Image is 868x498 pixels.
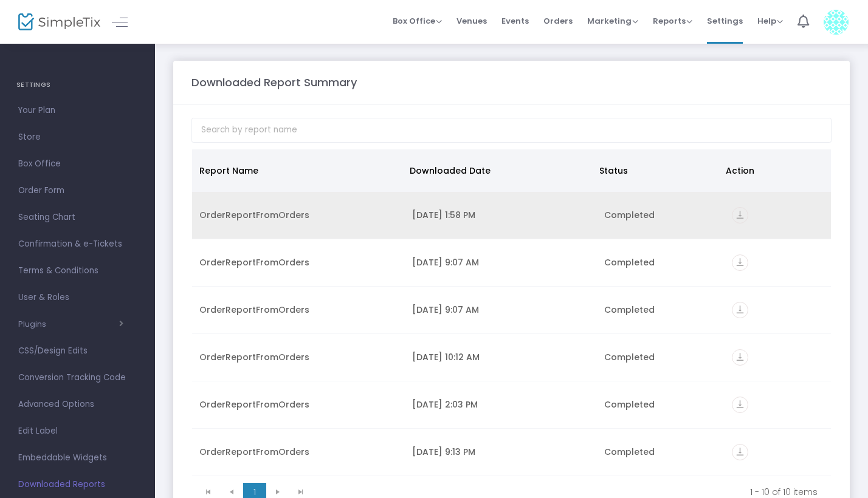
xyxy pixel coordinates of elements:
div: Completed [604,351,717,363]
span: Help [757,15,783,27]
span: Box Office [393,15,442,27]
div: https://go.SimpleTix.com/xb7os [732,397,824,413]
span: Marketing [587,15,638,27]
div: Completed [604,446,717,458]
div: 8/16/2025 9:07 AM [412,256,589,268]
th: Status [592,149,718,192]
div: OrderReportFromOrders [199,209,398,221]
div: OrderReportFromOrders [199,256,398,268]
div: Completed [604,209,717,221]
span: Confirmation & e-Tickets [18,236,137,252]
div: OrderReportFromOrders [199,398,398,411]
input: Search by report name [191,118,832,143]
th: Downloaded Date [402,149,592,192]
div: 8/21/2025 1:58 PM [412,209,589,221]
a: vertical_align_bottom [732,305,748,318]
span: Store [18,129,137,145]
div: https://go.SimpleTix.com/94tun [732,349,824,366]
i: vertical_align_bottom [732,254,748,271]
a: vertical_align_bottom [732,400,748,412]
div: 6/26/2025 9:07 AM [412,304,589,316]
div: https://go.SimpleTix.com/v9l4z [732,444,824,460]
h4: SETTINGS [16,73,139,97]
span: Embeddable Widgets [18,450,137,466]
span: Orders [543,5,573,36]
div: https://go.SimpleTix.com/ci92a [732,302,824,318]
div: 3/31/2025 2:03 PM [412,398,589,411]
div: 6/1/2025 10:12 AM [412,351,589,363]
i: vertical_align_bottom [732,444,748,460]
button: Plugins [18,319,123,329]
span: Your Plan [18,103,137,118]
div: OrderReportFromOrders [199,351,398,363]
div: Completed [604,304,717,316]
span: Downloaded Reports [18,477,137,493]
i: vertical_align_bottom [732,207,748,223]
span: CSS/Design Edits [18,343,137,359]
div: https://go.SimpleTix.com/ktk4l [732,254,824,271]
span: Advanced Options [18,397,137,412]
div: OrderReportFromOrders [199,446,398,458]
span: Events [501,5,529,36]
a: vertical_align_bottom [732,448,748,460]
th: Report Name [192,149,402,192]
a: vertical_align_bottom [732,211,748,223]
i: vertical_align_bottom [732,397,748,413]
a: vertical_align_bottom [732,353,748,365]
span: Order Form [18,183,137,199]
span: Terms & Conditions [18,263,137,279]
m-panel-title: Downloaded Report Summary [191,74,357,90]
div: https://go.SimpleTix.com/4q5em [732,207,824,223]
div: OrderReportFromOrders [199,304,398,316]
i: vertical_align_bottom [732,302,748,318]
div: Completed [604,256,717,268]
div: 3/21/2025 9:13 PM [412,446,589,458]
span: Seating Chart [18,210,137,225]
kendo-pager-info: 1 - 10 of 10 items [321,486,818,498]
span: Venues [456,5,487,36]
th: Action [718,149,824,192]
div: Completed [604,398,717,411]
span: Conversion Tracking Code [18,370,137,386]
a: vertical_align_bottom [732,258,748,270]
span: Reports [653,15,692,27]
div: Data table [192,149,831,477]
span: Edit Label [18,423,137,439]
i: vertical_align_bottom [732,349,748,366]
span: Box Office [18,156,137,172]
span: Settings [707,5,743,36]
span: User & Roles [18,290,137,305]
